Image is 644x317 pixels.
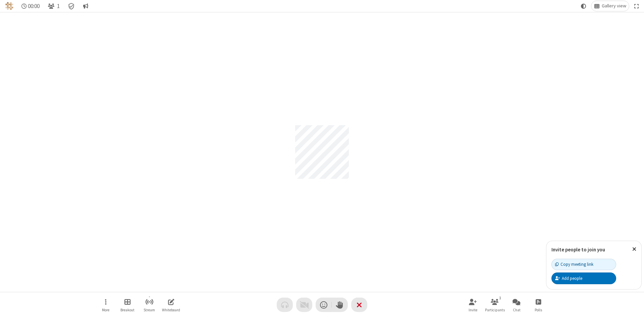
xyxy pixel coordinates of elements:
[19,1,43,11] div: Timer
[5,2,13,10] img: QA Selenium DO NOT DELETE OR CHANGE
[485,295,505,314] button: Open participant list
[528,295,548,314] button: Open poll
[485,308,505,312] span: Participants
[296,298,312,312] button: Video
[551,272,616,284] button: Add people
[555,261,593,267] div: Copy meeting link
[591,1,629,11] button: Change layout
[120,308,135,312] span: Breakout
[602,3,626,9] span: Gallery view
[469,308,477,312] span: Invite
[497,295,503,301] div: 1
[117,295,138,314] button: Manage Breakout Rooms
[463,295,483,314] button: Invite participants (Alt+I)
[551,259,616,270] button: Copy meeting link
[144,308,155,312] span: Stream
[80,1,91,11] button: Conversation
[551,246,605,253] label: Invite people to join you
[45,1,62,11] button: Open participant list
[57,3,60,9] span: 1
[139,295,159,314] button: Start streaming
[102,308,109,312] span: More
[351,298,367,312] button: End or leave meeting
[627,241,641,257] button: Close popover
[28,3,40,9] span: 00:00
[578,1,589,11] button: Using system theme
[277,298,293,312] button: Audio problem - check your Internet connection or call by phone
[535,308,542,312] span: Polls
[332,298,348,312] button: Raise hand
[96,295,116,314] button: Open menu
[162,308,180,312] span: Whiteboard
[506,295,527,314] button: Open chat
[65,1,78,11] div: Meeting details Encryption enabled
[161,295,181,314] button: Open shared whiteboard
[632,1,642,11] button: Fullscreen
[316,298,332,312] button: Send a reaction
[513,308,521,312] span: Chat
